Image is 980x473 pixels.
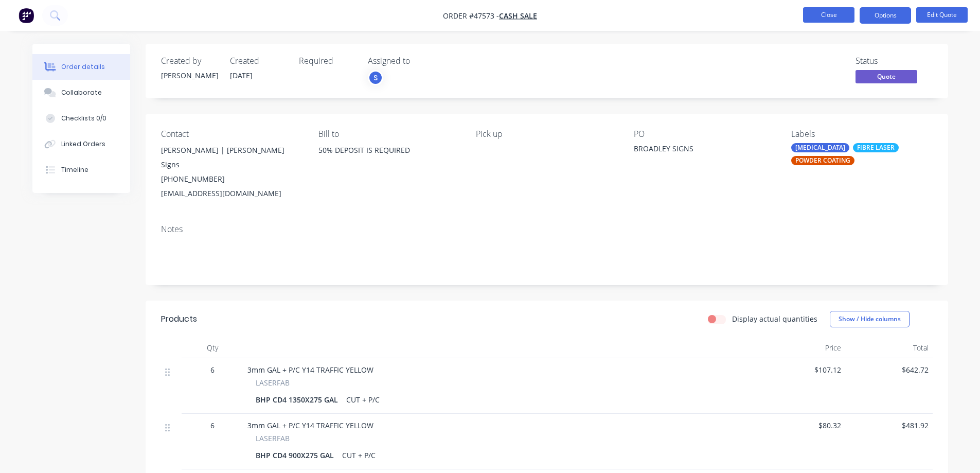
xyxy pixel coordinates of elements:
label: Display actual quantities [732,313,817,324]
span: Order #47573 - [443,11,499,21]
span: LASERFAB [256,433,290,444]
span: $481.92 [849,420,929,431]
div: Price [758,338,845,358]
div: Required [299,56,355,66]
div: Assigned to [368,56,471,66]
button: Quote [856,70,917,85]
div: Contact [161,129,302,139]
span: LASERFAB [256,377,290,388]
div: Linked Orders [61,139,105,149]
span: 3mm GAL + P/C Y14 TRAFFIC YELLOW [247,365,373,375]
div: Pick up [476,129,617,139]
div: CUT + P/C [338,448,380,463]
div: Collaborate [61,88,101,97]
div: BHP CD4 1350X275 GAL [256,392,342,407]
div: PO [634,129,775,139]
button: Close [803,7,854,23]
span: 6 [210,364,215,375]
span: Quote [856,70,917,83]
button: Linked Orders [32,131,130,157]
div: Created by [161,56,218,66]
div: CUT + P/C [342,392,384,407]
button: Show / Hide columns [830,311,910,327]
div: Order details [61,62,104,72]
span: $80.32 [762,420,841,431]
div: Created [230,56,287,66]
div: Qty [182,338,243,358]
button: S [368,70,383,85]
span: $642.72 [849,364,929,375]
div: [PHONE_NUMBER] [161,172,302,186]
button: Checklists 0/0 [32,106,130,131]
div: [EMAIL_ADDRESS][DOMAIN_NAME] [161,186,302,201]
span: [DATE] [230,71,253,80]
div: Checklists 0/0 [61,114,106,123]
div: Total [845,338,933,358]
button: Timeline [32,157,130,183]
button: Options [860,7,911,24]
div: BROADLEY SIGNS [634,143,762,157]
span: 3mm GAL + P/C Y14 TRAFFIC YELLOW [247,421,373,430]
div: POWDER COATING [791,156,854,165]
div: [PERSON_NAME] [161,70,218,81]
div: Products [161,313,197,325]
div: 50% DEPOSIT IS REQUIRED [318,143,459,157]
div: BHP CD4 900X275 GAL [256,448,338,463]
div: Labels [791,129,932,139]
div: Bill to [318,129,459,139]
div: [MEDICAL_DATA] [791,143,849,152]
div: Notes [161,224,933,234]
button: Order details [32,54,130,80]
div: Timeline [61,165,88,174]
button: Collaborate [32,80,130,106]
div: 50% DEPOSIT IS REQUIRED [318,143,459,176]
a: CASH SALE [499,11,537,21]
div: [PERSON_NAME] | [PERSON_NAME] Signs [161,143,302,172]
div: Status [856,56,933,66]
div: FIBRE LASER [853,143,899,152]
span: 6 [210,420,215,431]
img: Factory [19,8,34,23]
div: [PERSON_NAME] | [PERSON_NAME] Signs[PHONE_NUMBER][EMAIL_ADDRESS][DOMAIN_NAME] [161,143,302,201]
button: Edit Quote [916,7,968,23]
span: $107.12 [762,364,841,375]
